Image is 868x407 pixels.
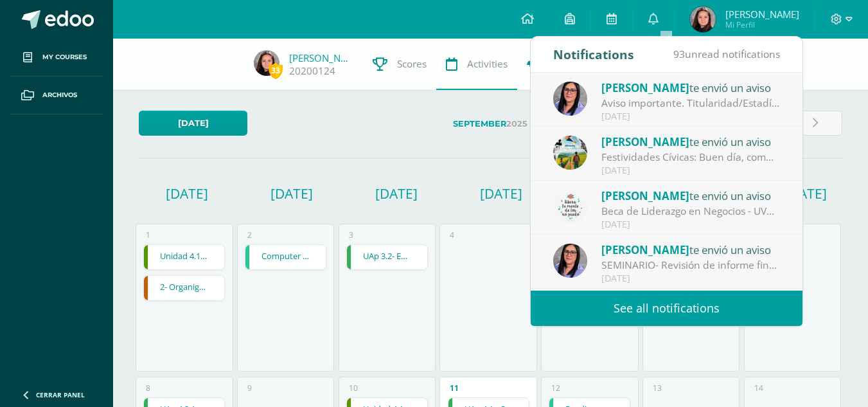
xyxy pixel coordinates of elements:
a: Archivos [10,77,103,114]
div: Notifications [553,37,634,72]
div: te envió un aviso [601,241,780,258]
div: 14 [754,383,763,393]
a: Activities [436,39,517,90]
div: [DATE] [601,219,780,230]
a: 2- Organigrama: sentido de autonomía e independencia [144,276,224,300]
div: 2- Organigrama: sentido de autonomía e independencia | Homework [143,275,225,301]
img: 6d997b708352de6bfc4edc446c29d722.png [553,190,587,224]
a: Unidad 4.1 Presentación RCP_Equimed [144,245,224,269]
span: 33 [269,62,283,78]
div: SEMINARIO- Revisión de informe final. : Estimados estudiantes graduandos: Los saludo cordialmente... [601,258,780,273]
div: Unidad 4.1 Presentación RCP_Equimed | Homework [143,244,225,270]
span: My courses [42,52,87,62]
span: Cerrar panel [36,390,85,399]
a: Scores [363,39,436,90]
div: te envió un aviso [601,79,780,96]
div: 9 [247,383,252,393]
a: Computer prototype model project [245,245,326,269]
span: [PERSON_NAME] [725,8,799,21]
label: 2025 [258,111,723,137]
img: f299a6914324fd9fb9c4d26292297a76.png [553,82,587,116]
a: 20200124 [289,64,335,78]
span: 93 [673,47,685,61]
div: UAp 3.2- Evaluación y PMA 3.2 | Homework [346,244,428,270]
span: Archivos [42,90,77,100]
div: 10 [349,383,358,393]
span: [PERSON_NAME] [601,242,689,257]
div: te envió un aviso [601,187,780,204]
div: 3 [349,230,353,240]
div: te envió un aviso [601,133,780,150]
div: Festividades Cívicas: Buen día, compartimos la información relacionada con las dinámicas cívicas ... [601,150,780,165]
div: 2 [247,230,252,240]
h1: [DATE] [241,185,342,203]
img: a257b9d1af4285118f73fe144f089b76.png [553,136,587,170]
span: Activities [467,57,508,71]
div: 11 [450,383,459,393]
span: Mi Perfil [725,19,799,30]
a: UAp 3.2- Evaluación y PMA 3.2 [347,245,427,269]
div: 13 [653,383,662,393]
span: unread notifications [673,47,780,61]
div: 1 [146,230,150,240]
div: Computer prototype model project | Homework [245,244,326,270]
img: 138b561436a60a2d6843bc9f600a6181.png [254,50,279,76]
strong: September [453,119,506,129]
div: Beca de Liderazgo en Negocios - UVG: Buenos días graduandos y familias Reciban un cordial saludo,... [601,204,780,219]
a: [PERSON_NAME] [289,51,353,64]
h1: [DATE] [136,185,237,203]
h1: [DATE] [346,185,447,203]
span: Scores [397,57,427,71]
img: 138b561436a60a2d6843bc9f600a6181.png [690,6,716,32]
span: [PERSON_NAME] [601,134,689,149]
div: Aviso importante. Titularidad/Estadística: Estudiantes, se les informa que el día 12 se abrirá la... [601,96,780,111]
div: 4 [450,230,454,240]
div: [DATE] [601,273,780,284]
div: 12 [551,383,560,393]
span: [PERSON_NAME] [601,80,689,95]
div: [DATE] [601,165,780,176]
a: See all notifications [531,291,802,326]
a: [DATE] [139,111,247,136]
h1: [DATE] [451,185,552,203]
img: f299a6914324fd9fb9c4d26292297a76.png [553,244,587,278]
span: [PERSON_NAME] [601,188,689,203]
div: [DATE] [601,111,780,122]
a: My courses [10,39,103,77]
a: Record [517,39,591,90]
div: 8 [146,383,150,393]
